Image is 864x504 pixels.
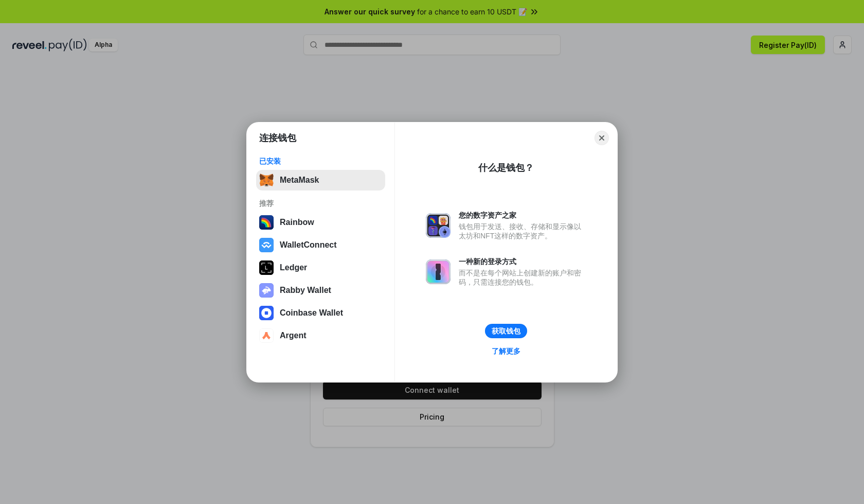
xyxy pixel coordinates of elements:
[256,280,385,301] button: Rabby Wallet
[280,286,331,295] div: Rabby Wallet
[256,212,385,233] button: Rainbow
[256,325,385,346] button: Argent
[459,211,586,220] div: 您的数字资产之家
[459,268,586,287] div: 而不是在每个网站上创建新的账户和密码，只需连接您的钱包。
[259,215,274,230] img: svg+xml,%3Csvg%20width%3D%22120%22%20height%3D%22120%22%20viewBox%3D%220%200%20120%20120%22%20fil...
[259,238,274,252] img: svg+xml,%3Csvg%20width%3D%2228%22%20height%3D%2228%22%20viewBox%3D%220%200%2028%2028%22%20fill%3D...
[478,162,534,174] div: 什么是钱包？
[280,218,314,227] div: Rainbow
[280,308,343,318] div: Coinbase Wallet
[259,157,382,166] div: 已安装
[459,257,586,266] div: 一种新的登录方式
[492,346,520,356] div: 了解更多
[485,324,527,338] button: 获取钱包
[259,260,274,275] img: svg+xml,%3Csvg%20xmlns%3D%22http%3A%2F%2Fwww.w3.org%2F2000%2Fsvg%22%20width%3D%2228%22%20height%3...
[256,170,385,190] button: MetaMask
[259,306,274,320] img: svg+xml,%3Csvg%20width%3D%2228%22%20height%3D%2228%22%20viewBox%3D%220%200%2028%2028%22%20fill%3D...
[259,328,274,343] img: svg+xml,%3Csvg%20width%3D%2228%22%20height%3D%2228%22%20viewBox%3D%220%200%2028%2028%22%20fill%3D...
[280,176,319,185] div: MetaMask
[426,259,451,284] img: svg+xml,%3Csvg%20xmlns%3D%22http%3A%2F%2Fwww.w3.org%2F2000%2Fsvg%22%20fill%3D%22none%22%20viewBox...
[256,235,385,255] button: WalletConnect
[459,222,586,240] div: 钱包用于发送、接收、存储和显示像以太坊和NFT这样的数字资产。
[280,331,307,340] div: Argent
[256,257,385,278] button: Ledger
[259,173,274,187] img: svg+xml,%3Csvg%20fill%3D%22none%22%20height%3D%2233%22%20viewBox%3D%220%200%2035%2033%22%20width%...
[259,199,382,208] div: 推荐
[259,283,274,298] img: svg+xml,%3Csvg%20xmlns%3D%22http%3A%2F%2Fwww.w3.org%2F2000%2Fsvg%22%20fill%3D%22none%22%20viewBox...
[280,263,307,272] div: Ledger
[485,344,527,358] a: 了解更多
[426,213,451,238] img: svg+xml,%3Csvg%20xmlns%3D%22http%3A%2F%2Fwww.w3.org%2F2000%2Fsvg%22%20fill%3D%22none%22%20viewBox...
[595,131,609,145] button: Close
[259,132,296,144] h1: 连接钱包
[280,240,337,250] div: WalletConnect
[256,303,385,323] button: Coinbase Wallet
[492,326,520,336] div: 获取钱包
